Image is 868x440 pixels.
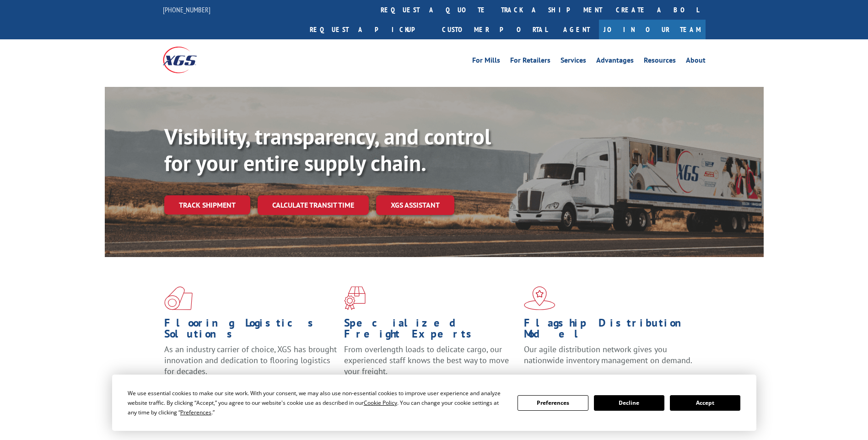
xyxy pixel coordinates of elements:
[435,20,554,39] a: Customer Portal
[524,344,692,365] span: Our agile distribution network gives you nationwide inventory management on demand.
[344,344,517,385] p: From overlength loads to delicate cargo, our experienced staff knows the best way to move your fr...
[164,286,193,310] img: xgs-icon-total-supply-chain-intelligence-red
[594,395,664,411] button: Decline
[524,286,555,310] img: xgs-icon-flagship-distribution-model-red
[258,195,369,215] a: Calculate transit time
[561,57,586,67] a: Services
[686,57,706,67] a: About
[644,57,676,67] a: Resources
[344,286,366,310] img: xgs-icon-focused-on-flooring-red
[303,20,435,39] a: Request a pickup
[128,388,507,417] div: We use essential cookies to make our site work. With your consent, we may also use non-essential ...
[554,20,599,39] a: Agent
[164,344,337,376] span: As an industry carrier of choice, XGS has brought innovation and dedication to flooring logistics...
[670,395,740,411] button: Accept
[599,20,706,39] a: Join Our Team
[364,399,397,407] span: Cookie Policy
[164,195,250,215] a: Track shipment
[376,195,454,215] a: XGS ASSISTANT
[164,122,491,177] b: Visibility, transparency, and control for your entire supply chain.
[524,317,697,344] h1: Flagship Distribution Model
[112,375,756,431] div: Cookie Consent Prompt
[518,395,588,411] button: Preferences
[164,317,337,344] h1: Flooring Logistics Solutions
[180,408,211,416] span: Preferences
[163,5,210,14] a: [PHONE_NUMBER]
[596,57,634,67] a: Advantages
[524,374,638,385] a: Learn More >
[472,57,500,67] a: For Mills
[344,317,517,344] h1: Specialized Freight Experts
[510,57,550,67] a: For Retailers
